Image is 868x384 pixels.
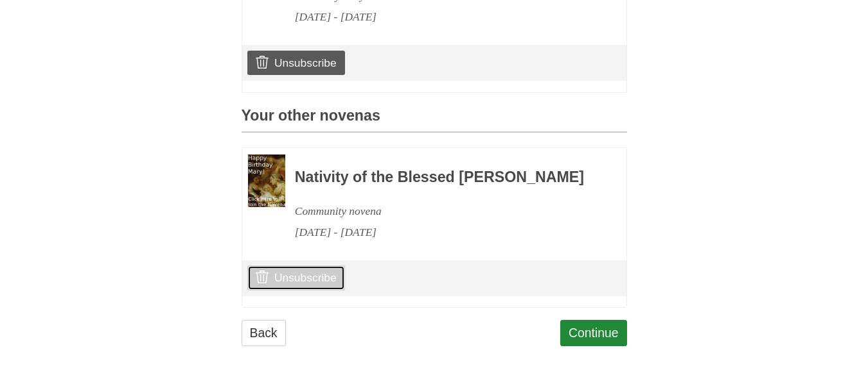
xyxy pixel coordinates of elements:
a: Unsubscribe [247,51,344,75]
div: [DATE] - [DATE] [295,6,592,28]
div: Community novena [295,201,592,222]
a: Unsubscribe [247,265,344,290]
img: Novena image [248,154,285,207]
h3: Nativity of the Blessed [PERSON_NAME] [295,169,592,186]
h3: Your other novenas [242,108,627,133]
a: Continue [560,320,627,346]
div: [DATE] - [DATE] [295,222,592,243]
a: Back [242,320,286,346]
